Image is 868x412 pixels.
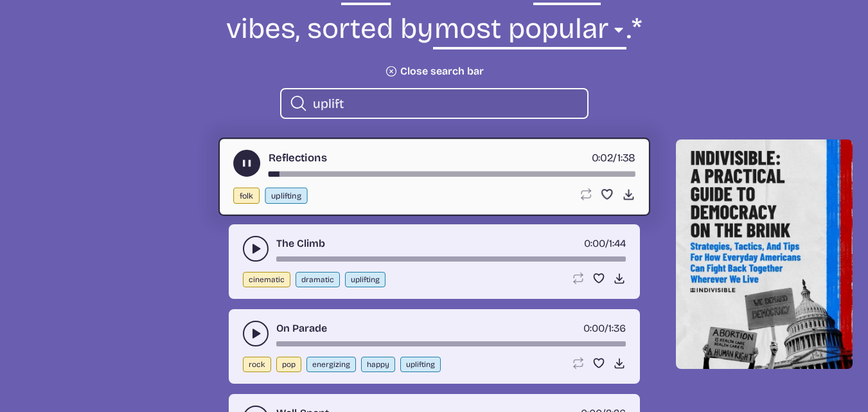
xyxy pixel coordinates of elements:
[243,272,290,287] button: cinematic
[676,139,853,369] img: Help save our democracy!
[584,237,605,249] span: timer
[268,150,326,166] a: Reflections
[617,151,635,164] span: 1:38
[433,10,626,55] select: sorting
[578,188,592,201] button: Loop
[400,357,441,372] button: uplifting
[276,256,626,262] div: song-time-bar
[583,322,605,334] span: timer
[276,341,626,346] div: song-time-bar
[572,272,585,285] button: Loop
[592,272,605,285] button: Favorite
[265,188,307,204] button: uplifting
[296,272,340,287] button: dramatic
[276,236,325,251] a: The Climb
[572,357,585,370] button: Loop
[385,65,484,78] button: Close search bar
[345,272,385,287] button: uplifting
[243,236,269,262] button: play-pause toggle
[243,321,269,346] button: play-pause toggle
[233,188,260,204] button: folk
[608,322,626,334] span: 1:36
[243,357,271,372] button: rock
[592,357,605,370] button: Favorite
[584,236,626,251] div: /
[306,357,356,372] button: energizing
[600,188,614,201] button: Favorite
[583,321,626,336] div: /
[313,95,577,112] input: search
[276,321,327,336] a: On Parade
[361,357,395,372] button: happy
[609,237,626,249] span: 1:44
[276,357,301,372] button: pop
[233,150,260,177] button: play-pause toggle
[268,172,635,177] div: song-time-bar
[591,151,613,164] span: timer
[591,150,635,166] div: /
